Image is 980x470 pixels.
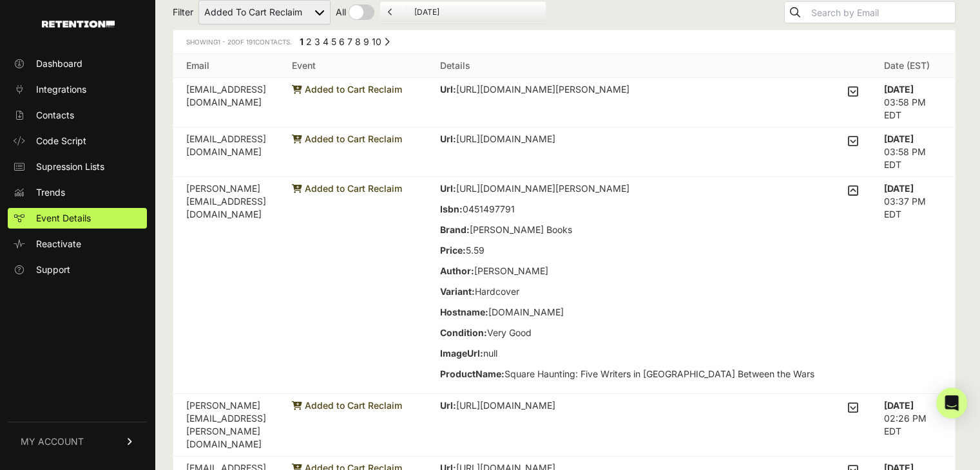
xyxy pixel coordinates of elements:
th: Date (EST) [871,54,955,78]
a: Page 6 [339,36,345,47]
th: Email [173,54,279,78]
span: Added to Cart Reclaim [292,133,402,144]
span: Added to Cart Reclaim [292,400,402,411]
a: Integrations [8,79,147,100]
strong: Hostname: [440,306,488,317]
strong: ImageUrl: [440,348,483,359]
span: Contacts. [244,38,292,46]
span: Support [36,263,70,276]
p: [URL][DOMAIN_NAME][PERSON_NAME] [440,182,814,195]
strong: Url: [440,84,456,95]
p: Square Haunting: Five Writers in [GEOGRAPHIC_DATA] Between the Wars [440,368,814,381]
strong: [DATE] [884,183,914,194]
strong: Brand: [440,224,470,235]
strong: ProductName: [440,368,504,379]
div: Open Intercom Messenger [936,388,967,418]
p: null [440,347,814,360]
th: Details [427,54,871,78]
td: 03:37 PM EDT [871,177,955,394]
p: Very Good [440,326,814,339]
a: Contacts [8,105,147,126]
span: Filter [173,6,193,19]
a: Reactivate [8,234,147,254]
strong: Url: [440,133,456,144]
em: Page 1 [300,36,303,47]
a: Page 9 [363,36,369,47]
strong: Condition: [440,327,487,338]
p: Hardcover [440,285,814,298]
strong: Isbn: [440,203,463,214]
a: Page 7 [347,36,352,47]
a: Page 10 [372,36,381,47]
td: [EMAIL_ADDRESS][DOMAIN_NAME] [173,127,279,177]
p: 0451497791 [440,203,814,216]
a: Supression Lists [8,156,147,177]
span: Event Details [36,212,91,225]
strong: Variant: [440,286,475,297]
span: Code Script [36,135,86,147]
strong: [DATE] [884,133,914,144]
strong: Url: [440,400,456,411]
a: Page 3 [314,36,320,47]
td: [PERSON_NAME][EMAIL_ADDRESS][PERSON_NAME][DOMAIN_NAME] [173,394,279,456]
span: Dashboard [36,57,82,70]
span: Trends [36,186,65,199]
a: Dashboard [8,53,147,74]
p: [PERSON_NAME] [440,265,814,277]
img: Retention.com [42,21,115,28]
td: 03:58 PM EDT [871,78,955,127]
a: Trends [8,182,147,203]
span: Added to Cart Reclaim [292,84,402,95]
strong: Price: [440,245,466,256]
a: Page 5 [331,36,336,47]
span: Added to Cart Reclaim [292,183,402,194]
strong: Url: [440,183,456,194]
td: 03:58 PM EDT [871,127,955,177]
input: Search by Email [809,4,955,22]
p: [URL][DOMAIN_NAME][PERSON_NAME] [440,83,838,96]
p: 5.59 [440,244,814,257]
td: 02:26 PM EDT [871,394,955,456]
a: Support [8,259,147,280]
div: Showing of [186,35,292,48]
a: Page 8 [355,36,361,47]
strong: Author: [440,265,474,276]
strong: [DATE] [884,400,914,411]
p: [PERSON_NAME] Books [440,223,814,236]
span: Contacts [36,109,74,122]
a: Code Script [8,131,147,151]
span: Supression Lists [36,160,104,173]
td: [PERSON_NAME][EMAIL_ADDRESS][DOMAIN_NAME] [173,177,279,394]
div: Pagination [297,35,390,52]
span: Integrations [36,83,86,96]
span: MY ACCOUNT [21,435,84,448]
a: Page 4 [323,36,329,47]
span: 191 [246,38,255,46]
span: Reactivate [36,238,81,250]
td: [EMAIL_ADDRESS][DOMAIN_NAME] [173,78,279,127]
a: Event Details [8,208,147,229]
a: MY ACCOUNT [8,422,147,461]
p: [DOMAIN_NAME] [440,306,814,319]
th: Event [279,54,427,78]
span: 1 - 20 [218,38,235,46]
strong: [DATE] [884,84,914,95]
p: [URL][DOMAIN_NAME] [440,399,838,412]
a: Page 2 [306,36,312,47]
p: [URL][DOMAIN_NAME] [440,133,838,146]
